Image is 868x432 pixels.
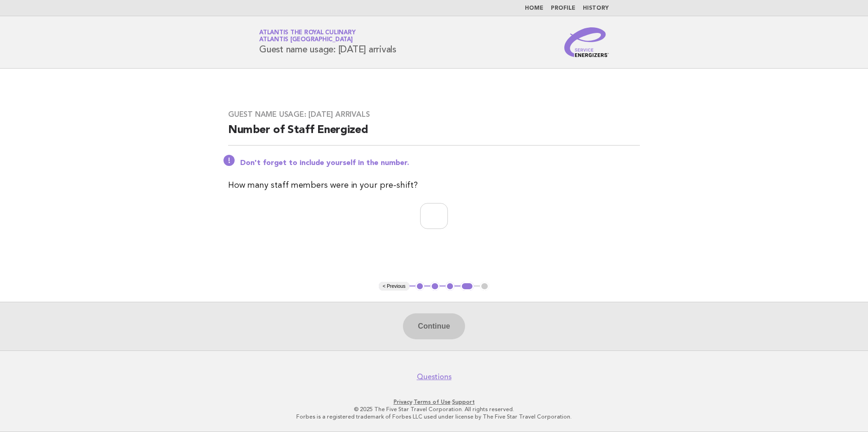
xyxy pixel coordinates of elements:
[417,372,452,381] a: Questions
[150,413,718,420] p: Forbes is a registered trademark of Forbes LLC used under license by The Five Star Travel Corpora...
[415,282,425,291] button: 1
[228,179,640,192] p: How many staff members were in your pre-shift?
[259,37,353,43] span: Atlantis [GEOGRAPHIC_DATA]
[460,282,474,291] button: 4
[414,399,451,405] a: Terms of Use
[551,6,575,11] a: Profile
[525,6,543,11] a: Home
[259,30,396,54] h1: Guest name usage: [DATE] arrivals
[228,110,640,119] h3: Guest name usage: [DATE] arrivals
[150,406,718,413] p: © 2025 The Five Star Travel Corporation. All rights reserved.
[430,282,440,291] button: 2
[259,30,355,43] a: Atlantis the Royal CulinaryAtlantis [GEOGRAPHIC_DATA]
[564,27,609,57] img: Service Energizers
[228,123,640,146] h2: Number of Staff Energized
[150,398,718,406] p: · ·
[379,282,409,291] button: < Previous
[394,399,412,405] a: Privacy
[452,399,475,405] a: Support
[446,282,455,291] button: 3
[240,159,640,168] p: Don't forget to include yourself in the number.
[583,6,609,11] a: History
